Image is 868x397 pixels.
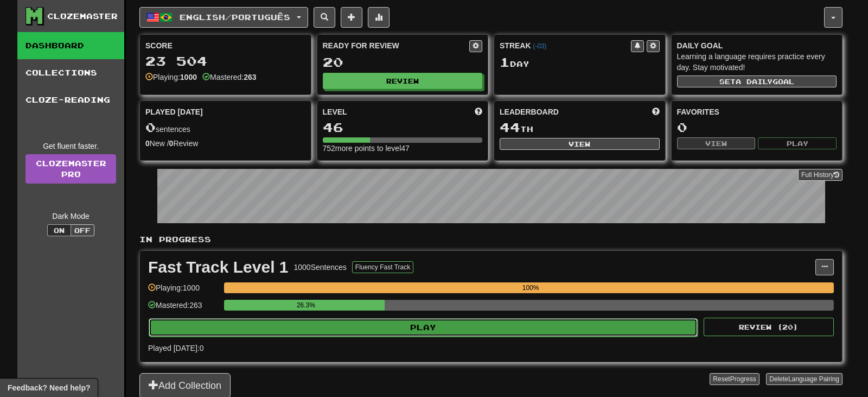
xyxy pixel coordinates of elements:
[180,12,290,22] span: English / Português
[352,261,413,273] button: Fluency Fast Track
[148,300,219,318] div: Mastered: 263
[180,73,197,81] strong: 1000
[71,224,94,236] button: Off
[500,54,510,70] span: 1
[148,344,203,352] span: Played [DATE]: 0
[323,143,483,154] div: 752 more points to level 47
[766,373,843,385] button: DeleteLanguage Pairing
[475,106,482,117] span: Score more points to level up
[500,121,660,135] div: th
[145,40,305,51] div: Score
[323,40,470,51] div: Ready for Review
[169,139,174,148] strong: 0
[17,59,124,86] a: Collections
[758,137,837,149] button: Play
[139,234,843,245] p: In Progress
[227,282,834,293] div: 100%
[736,78,773,85] span: a daily
[149,318,698,337] button: Play
[323,55,483,69] div: 20
[47,224,71,236] button: On
[710,373,759,385] button: ResetProgress
[677,106,837,117] div: Favorites
[323,121,483,134] div: 46
[8,382,90,393] span: Open feedback widget
[145,138,305,149] div: New / Review
[677,137,756,149] button: View
[148,259,289,275] div: Fast Track Level 1
[314,7,335,28] button: Search sentences
[25,141,116,152] div: Get fluent faster.
[323,73,483,89] button: Review
[145,106,203,117] span: Played [DATE]
[533,42,546,50] a: (-03)
[500,119,520,135] span: 44
[500,40,631,51] div: Streak
[677,51,837,73] div: Learning a language requires practice every day. Stay motivated!
[139,7,308,28] button: English/Português
[227,300,384,311] div: 26.3%
[145,54,305,68] div: 23 504
[652,106,660,117] span: This week in points, UTC
[500,106,559,117] span: Leaderboard
[17,32,124,59] a: Dashboard
[500,55,660,70] div: Day
[244,73,256,81] strong: 263
[17,86,124,114] a: Cloze-Reading
[323,106,347,117] span: Level
[145,72,197,83] div: Playing:
[145,121,305,135] div: sentences
[788,375,839,383] span: Language Pairing
[704,318,834,336] button: Review (20)
[341,7,362,28] button: Add sentence to collection
[145,139,150,148] strong: 0
[798,169,843,181] button: Full History
[677,75,837,87] button: Seta dailygoal
[294,262,347,273] div: 1000 Sentences
[730,375,756,383] span: Progress
[677,40,837,51] div: Daily Goal
[500,138,660,150] button: View
[677,121,837,134] div: 0
[202,72,257,83] div: Mastered:
[148,282,219,300] div: Playing: 1000
[47,11,118,22] div: Clozemaster
[25,154,116,184] a: ClozemasterPro
[368,7,390,28] button: More stats
[145,119,156,135] span: 0
[25,211,116,222] div: Dark Mode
